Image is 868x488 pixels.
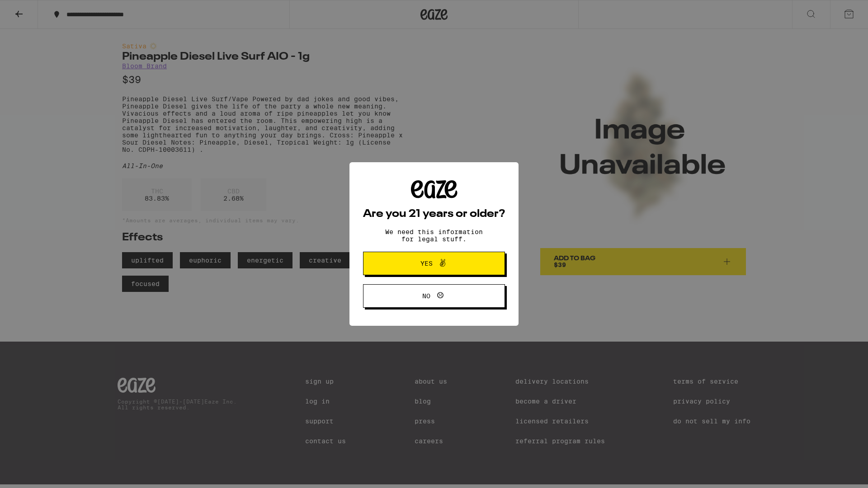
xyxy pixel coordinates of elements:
span: No [422,293,430,299]
p: We need this information for legal stuff. [377,228,491,243]
button: Yes [363,252,505,275]
button: No [363,284,505,308]
span: Yes [420,260,433,267]
h2: Are you 21 years or older? [363,209,505,220]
